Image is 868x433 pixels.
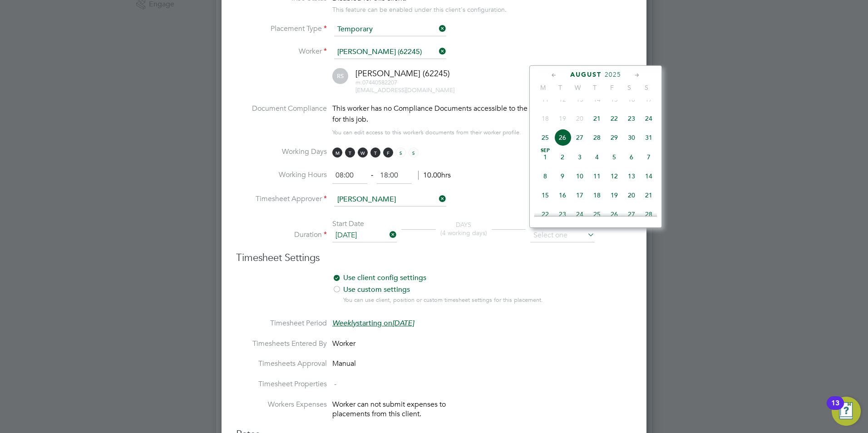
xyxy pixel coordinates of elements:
span: 25 [588,206,606,223]
span: 16 [554,187,571,204]
span: 15 [606,91,623,108]
div: This worker has no Compliance Documents accessible to the End Hirer and might not qualify for thi... [332,103,632,125]
span: S [396,148,406,157]
em: Weekly [332,319,356,328]
button: Open Resource Center, 13 new notifications [832,397,861,426]
span: 13 [623,167,640,185]
span: Manual [332,359,356,368]
span: T [370,148,380,157]
span: T [552,84,569,92]
label: Working Days [236,147,327,157]
span: 25 [537,129,554,146]
span: starting on [332,319,414,328]
div: You can use client, position or custom timesheet settings for this placement. [343,296,564,304]
span: 19 [606,187,623,204]
label: Use client config settings [332,273,557,283]
span: S [409,148,419,157]
span: 22 [537,206,554,223]
span: 29 [606,129,623,146]
span: 11 [588,167,606,185]
span: 26 [606,206,623,223]
input: 17:00 [377,167,412,184]
span: T [345,148,355,157]
div: This feature can be enabled under this client's configuration. [332,3,507,14]
span: 28 [588,129,606,146]
span: 12 [554,91,571,108]
span: 17 [640,91,657,108]
span: - [334,379,336,389]
span: 28 [640,206,657,223]
label: Timesheet Properties [236,379,327,389]
span: [PERSON_NAME] (62245) [355,68,450,79]
label: Working Hours [236,170,327,180]
span: 7 [640,148,657,166]
div: 13 [831,403,839,415]
span: 23 [554,206,571,223]
span: 30 [623,129,640,146]
span: 10 [571,167,588,185]
span: 9 [554,167,571,185]
label: Duration [236,230,327,240]
span: 5 [606,148,623,166]
span: 4 [588,148,606,166]
label: Placement Type [236,24,327,34]
span: 16 [623,91,640,108]
span: Sep [537,148,554,153]
input: Search for... [334,45,446,59]
div: DAYS [436,221,492,237]
div: You can edit access to this worker’s documents from their worker profile. [332,127,521,138]
span: Worker [332,339,355,348]
h3: Timesheet Settings [236,251,632,265]
span: 22 [606,110,623,127]
span: 1 [537,148,554,166]
span: (4 working days) [440,229,487,237]
input: Select one [334,23,446,36]
span: 21 [588,110,606,127]
span: 2 [554,148,571,166]
span: T [586,84,603,92]
span: 12 [606,167,623,185]
span: m: [355,79,362,86]
label: Use custom settings [332,285,557,295]
span: 13 [571,91,588,108]
span: Worker can not submit expenses to placements from this client. [332,400,446,418]
label: Document Compliance [236,103,327,136]
span: F [603,84,621,92]
span: 17 [571,187,588,204]
span: 18 [537,110,554,127]
label: Timesheets Entered By [236,339,327,349]
span: 19 [554,110,571,127]
span: 10.00hrs [418,171,451,180]
span: 2025 [605,71,621,79]
span: 31 [640,129,657,146]
span: 18 [588,187,606,204]
span: M [534,84,552,92]
span: W [358,148,368,157]
span: RS [332,68,348,84]
span: 3 [571,148,588,166]
span: F [383,148,393,157]
span: 26 [554,129,571,146]
span: 14 [640,167,657,185]
label: Timesheet Approver [236,194,327,204]
span: 6 [623,148,640,166]
input: Select one [530,229,595,242]
input: Search for... [334,193,446,207]
span: M [332,148,342,157]
span: S [638,84,655,92]
div: Start Date [332,219,397,229]
span: 14 [588,91,606,108]
input: Select one [332,229,397,242]
span: 20 [623,187,640,204]
em: [DATE] [392,319,414,328]
span: W [569,84,586,92]
span: 11 [537,91,554,108]
span: 24 [571,206,588,223]
span: 20 [571,110,588,127]
span: 07440582207 [355,79,397,86]
span: 24 [640,110,657,127]
span: 27 [623,206,640,223]
label: Timesheet Period [236,319,327,328]
input: 08:00 [332,167,367,184]
label: Timesheets Approval [236,359,327,369]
